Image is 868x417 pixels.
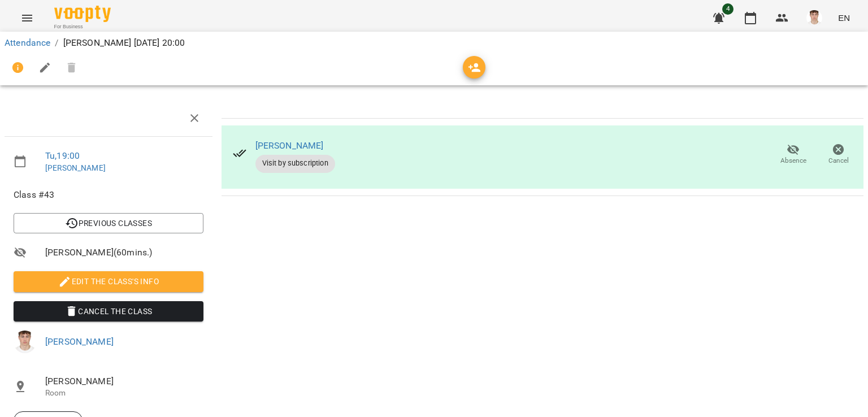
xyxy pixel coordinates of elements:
[816,139,861,171] button: Cancel
[54,6,111,22] img: Voopty Logo
[23,305,194,318] span: Cancel the class
[255,158,335,168] span: Visit by subscription
[14,188,203,202] span: Class #43
[45,388,203,399] p: Room
[5,36,863,50] nav: breadcrumb
[771,139,816,171] button: Absence
[45,163,106,172] a: [PERSON_NAME]
[5,37,50,48] a: Attendance
[23,216,194,230] span: Previous Classes
[838,12,850,24] span: EN
[45,246,203,259] span: [PERSON_NAME] ( 60 mins. )
[14,213,203,233] button: Previous Classes
[14,271,203,292] button: Edit the class's Info
[780,156,806,166] span: Absence
[722,3,734,15] span: 4
[45,150,80,161] a: Tu , 19:00
[63,36,185,50] p: [PERSON_NAME] [DATE] 20:00
[828,156,849,166] span: Cancel
[255,140,324,151] a: [PERSON_NAME]
[45,375,203,388] span: [PERSON_NAME]
[14,331,36,353] img: 8fe045a9c59afd95b04cf3756caf59e6.jpg
[55,36,58,50] li: /
[23,275,194,288] span: Edit the class's Info
[14,301,203,322] button: Cancel the class
[45,336,114,347] a: [PERSON_NAME]
[54,23,111,31] span: For Business
[834,7,854,28] button: EN
[806,10,822,26] img: 8fe045a9c59afd95b04cf3756caf59e6.jpg
[14,5,41,32] button: Menu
